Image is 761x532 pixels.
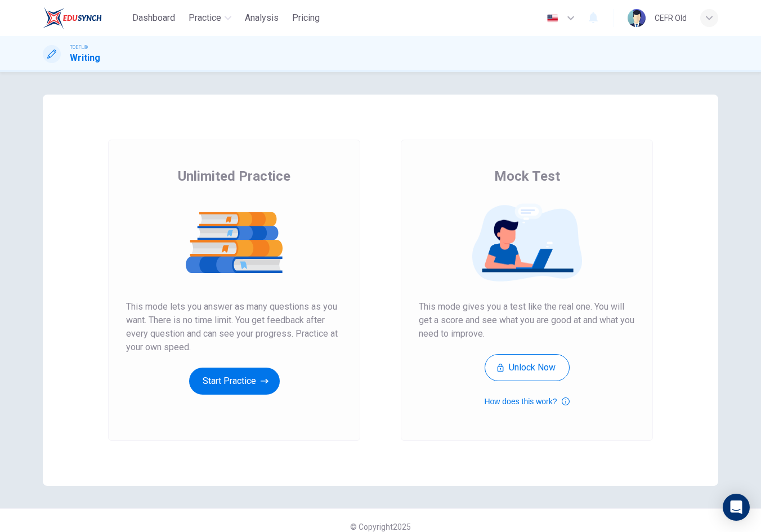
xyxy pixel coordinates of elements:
span: Practice [189,11,221,25]
button: How does this work? [484,395,569,408]
button: Start Practice [189,368,280,395]
div: CEFR Old [655,11,687,25]
button: Unlock Now [485,354,570,381]
span: Analysis [245,11,279,25]
button: Practice [184,8,236,28]
img: Profile picture [628,9,646,27]
img: en [545,14,559,23]
span: This mode lets you answer as many questions as you want. There is no time limit. You get feedback... [126,300,342,354]
a: EduSynch logo [43,7,128,29]
span: © Copyright 2025 [350,522,411,531]
span: Dashboard [132,11,175,25]
span: Unlimited Practice [178,167,290,185]
button: Dashboard [128,8,180,28]
span: TOEFL® [70,43,88,51]
span: Pricing [292,11,320,25]
img: EduSynch logo [43,7,102,29]
span: Mock Test [494,167,560,185]
button: Analysis [240,8,283,28]
div: Open Intercom Messenger [723,494,750,521]
span: This mode gives you a test like the real one. You will get a score and see what you are good at a... [419,300,635,341]
button: Pricing [288,8,324,28]
h1: Writing [70,51,100,65]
